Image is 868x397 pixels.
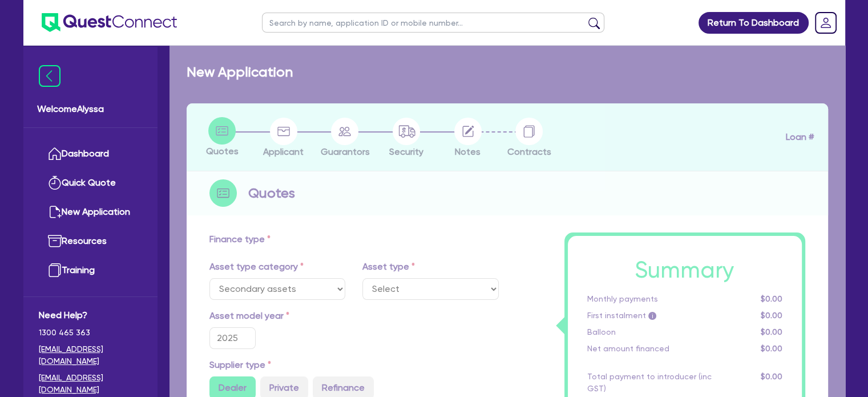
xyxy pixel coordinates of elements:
[39,256,142,285] a: Training
[37,102,144,116] span: Welcome Alyssa
[48,234,62,248] img: resources
[39,308,142,322] span: Need Help?
[811,8,841,38] a: Dropdown toggle
[39,169,142,198] a: Quick Quote
[262,13,604,33] input: Search by name, application ID or mobile number...
[39,343,142,367] a: [EMAIL_ADDRESS][DOMAIN_NAME]
[699,12,809,34] a: Return To Dashboard
[48,263,62,277] img: training
[39,139,142,169] a: Dashboard
[39,327,142,339] span: 1300 465 363
[48,205,62,219] img: new-application
[48,176,62,190] img: quick-quote
[39,198,142,227] a: New Application
[42,13,177,32] img: quest-connect-logo-blue
[39,227,142,256] a: Resources
[39,372,142,396] a: [EMAIL_ADDRESS][DOMAIN_NAME]
[39,65,60,87] img: icon-menu-close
